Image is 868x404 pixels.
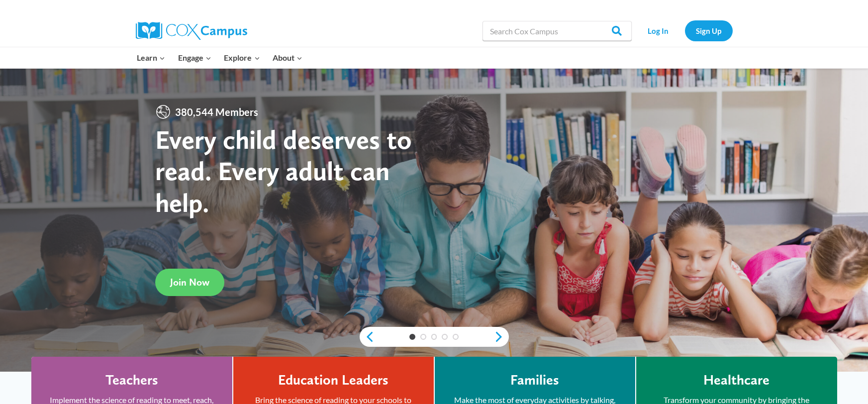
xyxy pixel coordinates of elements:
[360,327,509,347] div: content slider buttons
[273,51,302,64] span: About
[171,104,262,120] span: 380,544 Members
[137,51,165,64] span: Learn
[278,372,388,389] h4: Education Leaders
[637,20,680,41] a: Log In
[178,51,211,64] span: Engage
[155,269,224,296] a: Join Now
[224,51,260,64] span: Explore
[131,47,309,68] nav: Primary Navigation
[510,372,559,389] h4: Families
[703,372,770,389] h4: Healthcare
[170,276,209,288] span: Join Now
[685,20,733,41] a: Sign Up
[637,20,733,41] nav: Secondary Navigation
[105,372,158,389] h4: Teachers
[360,331,375,343] a: previous
[453,334,459,340] a: 5
[442,334,448,340] a: 4
[136,22,247,40] img: Cox Campus
[409,334,415,340] a: 1
[494,331,509,343] a: next
[155,123,412,218] strong: Every child deserves to read. Every adult can help.
[431,334,437,340] a: 3
[482,21,632,41] input: Search Cox Campus
[420,334,426,340] a: 2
